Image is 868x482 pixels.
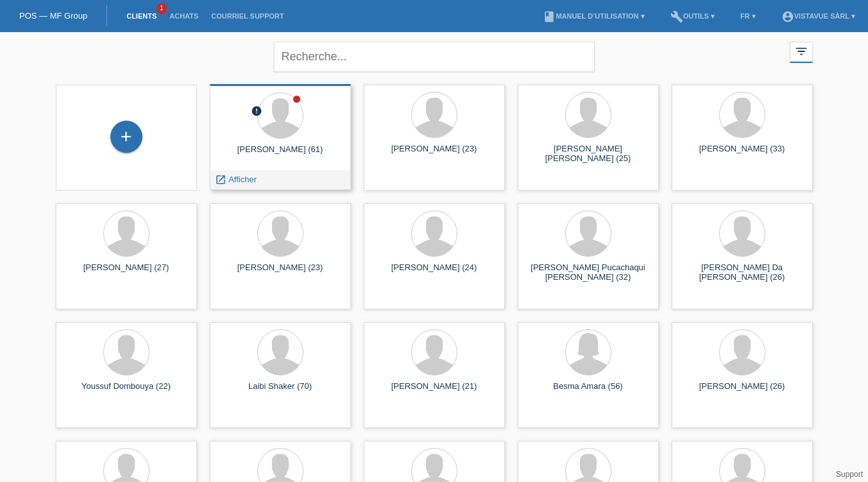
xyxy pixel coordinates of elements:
[664,12,721,20] a: buildOutils ▾
[775,12,862,20] a: account_circleVistavue Sàrl ▾
[374,263,495,283] div: [PERSON_NAME] (24)
[157,3,167,14] span: 1
[543,10,556,23] i: book
[528,263,649,283] div: [PERSON_NAME] Pucachaqui [PERSON_NAME] (32)
[682,144,803,164] div: [PERSON_NAME] (33)
[205,12,290,20] a: Courriel Support
[528,144,649,164] div: [PERSON_NAME] [PERSON_NAME] (25)
[66,381,187,402] div: Youssuf Dombouya (22)
[734,12,762,20] a: FR ▾
[251,105,262,119] div: Rejeté
[220,381,341,402] div: Laibi Shaker (70)
[66,263,187,283] div: [PERSON_NAME] (27)
[251,105,262,117] i: error
[111,126,142,148] div: Enregistrer le client
[670,10,683,23] i: build
[220,263,341,283] div: [PERSON_NAME] (23)
[215,175,257,184] a: launch Afficher
[682,263,803,283] div: [PERSON_NAME] Da [PERSON_NAME] (26)
[528,381,649,402] div: Besma Amara (56)
[228,175,257,184] span: Afficher
[374,381,495,402] div: [PERSON_NAME] (21)
[536,12,651,20] a: bookManuel d’utilisation ▾
[163,12,205,20] a: Achats
[220,144,341,165] div: [PERSON_NAME] (61)
[274,42,595,72] input: Recherche...
[781,10,794,23] i: account_circle
[215,174,226,185] i: launch
[794,44,808,58] i: filter_list
[19,11,87,21] a: POS — MF Group
[682,381,803,402] div: [PERSON_NAME] (26)
[374,144,495,164] div: [PERSON_NAME] (23)
[120,12,163,20] a: Clients
[836,470,863,479] a: Support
